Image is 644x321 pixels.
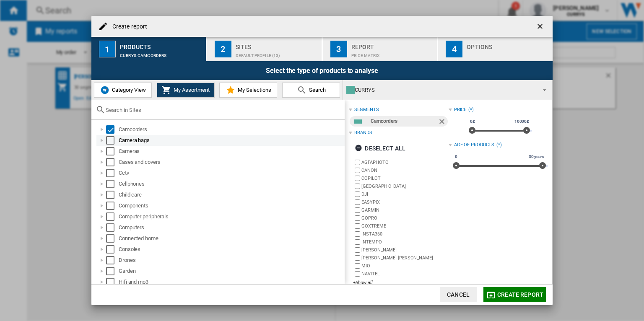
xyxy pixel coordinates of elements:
input: brand.name [355,160,360,165]
label: COPILOT [361,175,448,181]
div: 3 [330,41,347,57]
md-checkbox: Select [106,147,119,155]
label: AGFAPHOTO [361,159,448,166]
div: Computers [119,223,343,232]
div: Child care [119,191,343,199]
div: CURRYS:Camcorders [120,49,203,58]
div: Hifi and mp3 [119,278,343,286]
md-checkbox: Select [106,278,119,286]
div: Report [351,40,434,49]
label: INTEMPO [361,239,448,245]
div: CURRYS [346,84,535,96]
div: Connected home [119,234,343,243]
div: Consoles [119,245,343,254]
span: Category View [110,87,146,93]
span: My Assortment [171,87,210,93]
md-checkbox: Select [106,158,119,166]
md-checkbox: Select [106,125,119,134]
input: brand.name [355,223,360,229]
label: GOPRO [361,215,448,221]
button: 3 Report Price Matrix [323,37,438,61]
label: [GEOGRAPHIC_DATA] [361,183,448,189]
div: Sites [236,40,318,49]
div: Components [119,202,343,210]
span: 0£ [469,118,476,125]
button: 4 Options [438,37,553,61]
md-checkbox: Select [106,169,119,177]
div: 1 [99,41,116,57]
button: 2 Sites Default profile (13) [207,37,322,61]
button: Search [282,83,340,98]
div: Drones [119,256,343,264]
input: brand.name [355,255,360,261]
div: Computer peripherals [119,212,343,221]
button: Category View [94,83,152,98]
md-checkbox: Select [106,267,119,275]
div: Camcorders [371,116,437,127]
div: Brands [354,129,372,136]
input: brand.name [355,199,360,205]
input: brand.name [355,176,360,181]
input: brand.name [355,207,360,213]
button: 1 Products CURRYS:Camcorders [91,37,207,61]
div: Cases and covers [119,158,343,166]
md-checkbox: Select [106,234,119,243]
md-checkbox: Select [106,223,119,232]
div: 2 [215,41,231,57]
button: Deselect all [352,141,408,156]
span: 10000£ [513,118,530,125]
h4: Create report [108,23,147,31]
div: +Show all [353,280,448,286]
input: brand.name [355,192,360,197]
label: NAVITEL [361,271,448,277]
input: brand.name [355,215,360,221]
span: 30 years [527,153,545,160]
ng-md-icon: Remove [438,117,448,127]
input: brand.name [355,271,360,277]
div: Select the type of products to analyse [91,61,553,80]
ng-md-icon: getI18NText('BUTTONS.CLOSE_DIALOG') [536,22,546,32]
input: brand.name [355,247,360,253]
input: Search in Sites [106,107,340,113]
div: Age of products [454,142,495,148]
button: My Selections [219,83,277,98]
span: My Selections [236,87,271,93]
input: brand.name [355,239,360,245]
div: Default profile (13) [236,49,318,58]
div: Cameras [119,147,343,155]
span: 0 [454,153,459,160]
img: wiser-icon-blue.png [100,85,110,95]
input: brand.name [355,168,360,173]
input: brand.name [355,184,360,189]
md-checkbox: Select [106,256,119,264]
button: My Assortment [157,83,215,98]
label: DJI [361,191,448,197]
div: Camcorders [119,125,343,134]
md-checkbox: Select [106,212,119,221]
md-checkbox: Select [106,245,119,254]
label: CANON [361,167,448,173]
label: GOXTREME [361,223,448,229]
input: brand.name [355,263,360,269]
md-checkbox: Select [106,202,119,210]
label: GARMIN [361,207,448,213]
button: getI18NText('BUTTONS.CLOSE_DIALOG') [532,18,549,35]
label: [PERSON_NAME] [361,247,448,253]
div: Price Matrix [351,49,434,58]
md-checkbox: Select [106,136,119,145]
label: MIO [361,263,448,269]
md-checkbox: Select [106,191,119,199]
div: Options [467,40,549,49]
label: INSTA360 [361,231,448,237]
div: Cellphones [119,180,343,188]
input: brand.name [355,231,360,237]
div: Cctv [119,169,343,177]
span: Create report [497,291,543,298]
span: Search [307,87,326,93]
button: Create report [483,287,546,302]
div: 4 [446,41,462,57]
label: [PERSON_NAME] [PERSON_NAME] [361,255,448,261]
div: Price [454,106,467,113]
div: segments [354,106,379,113]
div: Deselect all [355,141,405,156]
